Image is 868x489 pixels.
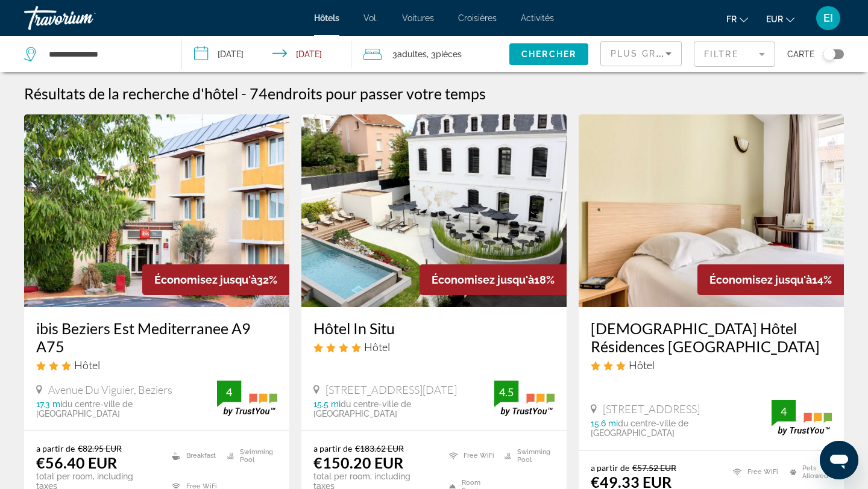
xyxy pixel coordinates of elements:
[579,114,844,307] img: Hotel image
[154,273,257,286] span: Économisez jusqu'à
[313,399,411,419] span: du centre-ville de [GEOGRAPHIC_DATA]
[166,443,222,468] li: Breakfast
[436,49,462,59] span: pièces
[694,41,775,67] button: Filter
[820,441,858,479] iframe: Bouton de lancement de la fenêtre de messagerie
[36,453,117,472] ins: €56.40 EUR
[521,13,554,23] a: Activités
[521,49,576,59] span: Chercher
[494,381,555,416] img: trustyou-badge.svg
[36,399,62,409] span: 17.3 mi
[611,46,671,61] mat-select: Sort by
[591,319,832,355] a: [DEMOGRAPHIC_DATA] Hôtel Résidences [GEOGRAPHIC_DATA]
[591,419,688,438] span: du centre-ville de [GEOGRAPHIC_DATA]
[498,443,555,468] li: Swimming Pool
[24,2,145,34] a: Travorium
[432,273,534,286] span: Économisez jusqu'à
[823,11,833,24] font: EI
[74,358,100,372] span: Hôtel
[217,385,241,399] div: 4
[268,84,486,102] span: endroits pour passer votre temps
[787,46,814,63] span: Carte
[36,443,75,453] span: a partir de
[494,385,518,399] div: 4.5
[313,340,555,354] div: 4 star Hotel
[48,383,172,396] span: Avenue Du Viguier, Beziers
[697,264,844,295] div: 14%
[397,49,427,59] span: Adultes
[313,399,341,409] span: 15.5 mi
[726,14,737,24] font: fr
[727,463,784,481] li: Free WiFi
[182,36,352,72] button: Check-in date: Oct 6, 2025 Check-out date: Oct 7, 2025
[772,400,832,435] img: trustyou-badge.svg
[313,319,555,337] a: Hôtel In Situ
[301,114,567,307] img: Hotel image
[355,443,404,453] del: €183.62 EUR
[766,14,783,24] font: EUR
[36,358,277,372] div: 3 star Hotel
[603,402,700,416] span: [STREET_ADDRESS]
[814,49,844,60] button: Toggle map
[784,463,832,481] li: Pets Allowed
[36,319,277,355] a: ibis Beziers Est Mediterranee A9 A75
[78,443,122,453] del: €82.95 EUR
[458,13,497,23] a: Croisières
[221,443,277,468] li: Swimming Pool
[24,84,238,102] h1: Résultats de la recherche d'hôtel
[813,5,844,31] button: Menu utilisateur
[241,84,247,102] span: -
[314,13,339,23] a: Hôtels
[325,383,457,396] span: [STREET_ADDRESS][DATE]
[363,13,378,23] a: Vol.
[427,46,462,63] span: , 3
[24,114,289,307] img: Hotel image
[611,49,755,58] span: Plus grandes économies
[629,358,655,372] span: Hôtel
[443,443,499,468] li: Free WiFi
[36,399,133,419] span: du centre-ville de [GEOGRAPHIC_DATA]
[142,264,289,295] div: 32%
[591,358,832,372] div: 3 star Hotel
[632,463,676,473] del: €57.52 EUR
[726,10,748,28] button: Changer de langue
[217,381,277,416] img: trustyou-badge.svg
[313,453,403,472] ins: €150.20 EUR
[313,443,352,453] span: a partir de
[709,273,812,286] span: Économisez jusqu'à
[351,36,509,72] button: Travelers: 3 adults, 0 children
[766,10,794,28] button: Changer de devise
[509,43,588,65] button: Chercher
[591,419,618,428] span: 15.6 mi
[392,46,427,63] span: 3
[250,84,486,102] h2: 74
[591,463,629,473] span: a partir de
[420,264,567,295] div: 18%
[364,340,390,354] span: Hôtel
[772,404,796,419] div: 4
[402,13,434,23] a: Voitures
